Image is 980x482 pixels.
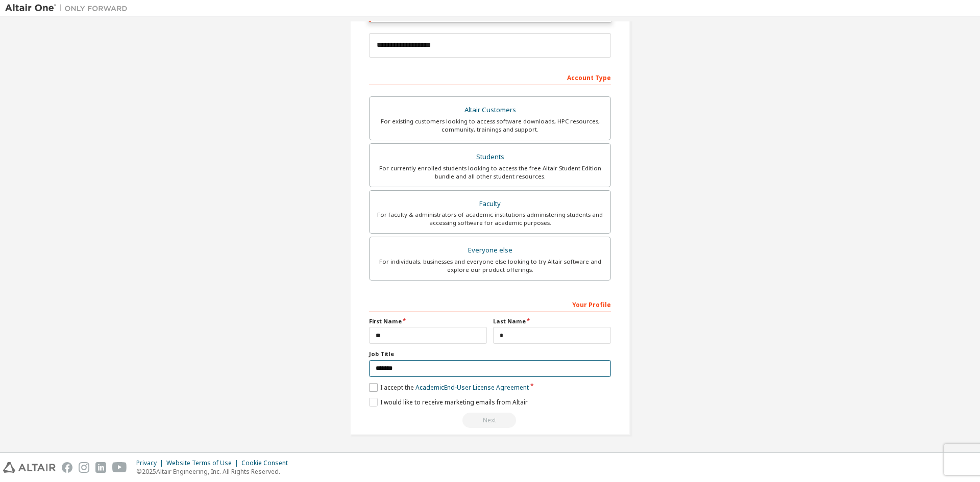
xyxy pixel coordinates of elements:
img: instagram.svg [79,462,89,473]
div: For existing customers looking to access software downloads, HPC resources, community, trainings ... [376,117,604,134]
p: © 2025 Altair Engineering, Inc. All Rights Reserved. [136,467,294,476]
img: altair_logo.svg [3,462,56,473]
img: linkedin.svg [95,462,106,473]
img: facebook.svg [62,462,72,473]
div: Altair Customers [376,103,604,117]
div: Cookie Consent [241,459,294,467]
div: Your Profile [369,296,611,312]
div: Email already exists [369,413,611,428]
img: Altair One [5,3,133,13]
div: For individuals, businesses and everyone else looking to try Altair software and explore our prod... [376,258,604,274]
label: First Name [369,317,487,325]
label: I would like to receive marketing emails from Altair [369,398,528,407]
img: youtube.svg [112,462,127,473]
div: For currently enrolled students looking to access the free Altair Student Edition bundle and all ... [376,164,604,181]
div: Account Type [369,69,611,85]
div: Everyone else [376,243,604,258]
label: Last Name [493,317,611,325]
div: Website Terms of Use [166,459,241,467]
div: Students [376,150,604,164]
label: Job Title [369,350,611,358]
div: Privacy [136,459,166,467]
a: Academic End-User License Agreement [415,383,529,392]
label: I accept the [369,383,529,392]
div: For faculty & administrators of academic institutions administering students and accessing softwa... [376,211,604,227]
div: Faculty [376,197,604,211]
